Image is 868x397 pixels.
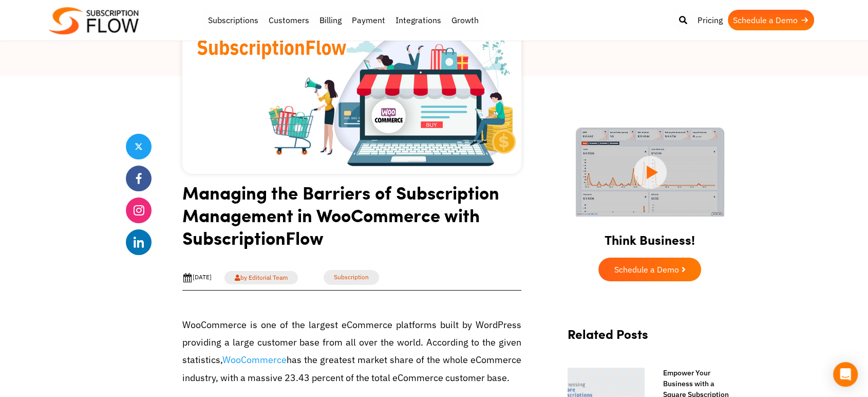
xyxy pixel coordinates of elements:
span: Schedule a Demo [614,265,679,274]
a: Customers [263,10,314,30]
a: Billing [314,10,347,30]
h1: Managing the Barriers of Subscription Management in WooCommerce with SubscriptionFlow [182,181,521,257]
a: Integrations [390,10,446,30]
h2: Related Posts [568,327,732,352]
a: Growth [446,10,484,30]
a: by Editorial Team [224,271,298,284]
a: Schedule a Demo [598,258,701,281]
a: Schedule a Demo [728,10,814,30]
img: Subscriptionflow [49,7,139,34]
a: Subscription [324,270,379,285]
a: Pricing [692,10,728,30]
a: Subscriptions [203,10,263,30]
div: Open Intercom Messenger [833,362,858,387]
a: WooCommerce [222,354,287,366]
a: Payment [347,10,390,30]
p: WooCommerce is one of the largest eCommerce platforms built by WordPress providing a large custom... [182,316,521,387]
div: [DATE] [182,273,212,283]
img: intro video [576,128,724,216]
h2: Think Business! [557,220,742,252]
